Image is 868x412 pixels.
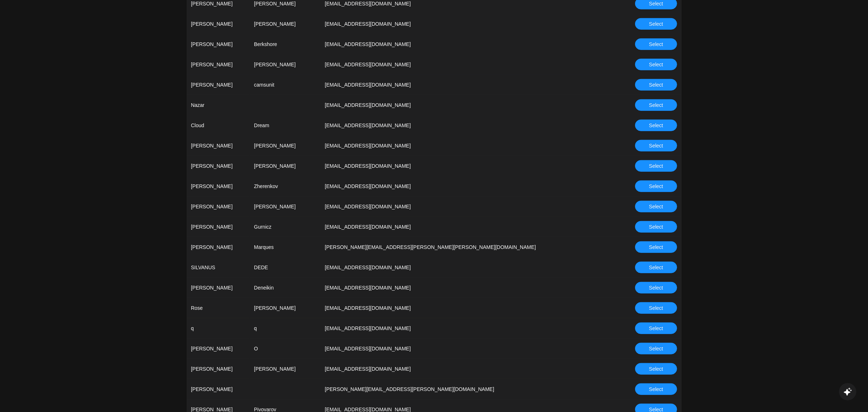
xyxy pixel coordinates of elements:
button: Select [635,383,677,395]
td: [PERSON_NAME] [250,359,321,379]
td: [PERSON_NAME] [250,54,321,75]
button: Select [635,38,677,50]
td: [EMAIL_ADDRESS][DOMAIN_NAME] [321,217,596,237]
button: Select [635,262,677,273]
td: q [187,318,250,338]
button: Select [635,99,677,111]
td: [PERSON_NAME] [187,196,250,217]
span: Select [649,223,663,231]
td: Zherenkov [250,176,321,196]
td: [PERSON_NAME] [187,237,250,257]
td: O [250,338,321,359]
td: Gurnicz [250,217,321,237]
td: [PERSON_NAME] [187,54,250,75]
td: Rose [187,298,250,318]
button: Select [635,241,677,253]
td: [EMAIL_ADDRESS][DOMAIN_NAME] [321,54,596,75]
button: Select [635,363,677,375]
button: Select [635,302,677,314]
td: [PERSON_NAME] [250,14,321,34]
td: [EMAIL_ADDRESS][DOMAIN_NAME] [321,95,596,115]
td: [EMAIL_ADDRESS][DOMAIN_NAME] [321,156,596,176]
td: [PERSON_NAME] [187,338,250,359]
span: Select [649,304,663,312]
span: Select [649,385,663,393]
button: Select [635,140,677,151]
td: [EMAIL_ADDRESS][DOMAIN_NAME] [321,196,596,217]
td: [PERSON_NAME] [250,298,321,318]
td: [PERSON_NAME] [250,196,321,217]
td: [PERSON_NAME][EMAIL_ADDRESS][PERSON_NAME][PERSON_NAME][DOMAIN_NAME] [321,237,596,257]
td: Deneikin [250,278,321,298]
td: [PERSON_NAME] [250,156,321,176]
td: [PERSON_NAME] [187,14,250,34]
td: Berkshore [250,34,321,54]
span: Select [649,40,663,48]
button: Select [635,343,677,354]
span: Select [649,182,663,190]
span: Select [649,203,663,211]
button: Select [635,282,677,294]
td: [PERSON_NAME] [187,359,250,379]
td: [PERSON_NAME] [187,176,250,196]
td: [EMAIL_ADDRESS][DOMAIN_NAME] [321,298,596,318]
td: [EMAIL_ADDRESS][DOMAIN_NAME] [321,136,596,156]
td: [PERSON_NAME] [187,136,250,156]
td: SILVANUS [187,257,250,278]
td: [EMAIL_ADDRESS][DOMAIN_NAME] [321,176,596,196]
td: [PERSON_NAME] [250,136,321,156]
span: Select [649,61,663,68]
td: [EMAIL_ADDRESS][DOMAIN_NAME] [321,338,596,359]
span: Select [649,345,663,353]
span: Select [649,162,663,170]
td: [PERSON_NAME] [187,217,250,237]
td: Dream [250,115,321,136]
button: Select [635,79,677,91]
td: [EMAIL_ADDRESS][DOMAIN_NAME] [321,318,596,338]
td: DEDE [250,257,321,278]
td: [EMAIL_ADDRESS][DOMAIN_NAME] [321,34,596,54]
span: Select [649,243,663,251]
span: Select [649,142,663,150]
td: [EMAIL_ADDRESS][DOMAIN_NAME] [321,14,596,34]
td: camsunit [250,75,321,95]
button: Select [635,201,677,212]
td: [EMAIL_ADDRESS][DOMAIN_NAME] [321,257,596,278]
td: [PERSON_NAME] [187,34,250,54]
span: Select [649,121,663,129]
td: [EMAIL_ADDRESS][DOMAIN_NAME] [321,75,596,95]
button: Select [635,18,677,30]
button: Select [635,160,677,172]
span: Select [649,324,663,332]
button: Select [635,59,677,70]
td: [PERSON_NAME] [187,379,250,399]
button: Select [635,322,677,334]
td: [EMAIL_ADDRESS][DOMAIN_NAME] [321,359,596,379]
td: Nazar [187,95,250,115]
td: Marques [250,237,321,257]
span: Select [649,101,663,109]
td: [PERSON_NAME] [187,156,250,176]
td: [EMAIL_ADDRESS][DOMAIN_NAME] [321,278,596,298]
button: Select [635,221,677,233]
button: Select [635,180,677,192]
td: [PERSON_NAME][EMAIL_ADDRESS][PERSON_NAME][DOMAIN_NAME] [321,379,596,399]
button: Select [635,120,677,131]
td: q [250,318,321,338]
td: [EMAIL_ADDRESS][DOMAIN_NAME] [321,115,596,136]
span: Select [649,365,663,373]
span: Select [649,81,663,89]
span: Select [649,284,663,292]
td: Cloud [187,115,250,136]
span: Select [649,263,663,271]
span: Select [649,20,663,28]
td: [PERSON_NAME] [187,278,250,298]
td: [PERSON_NAME] [187,75,250,95]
